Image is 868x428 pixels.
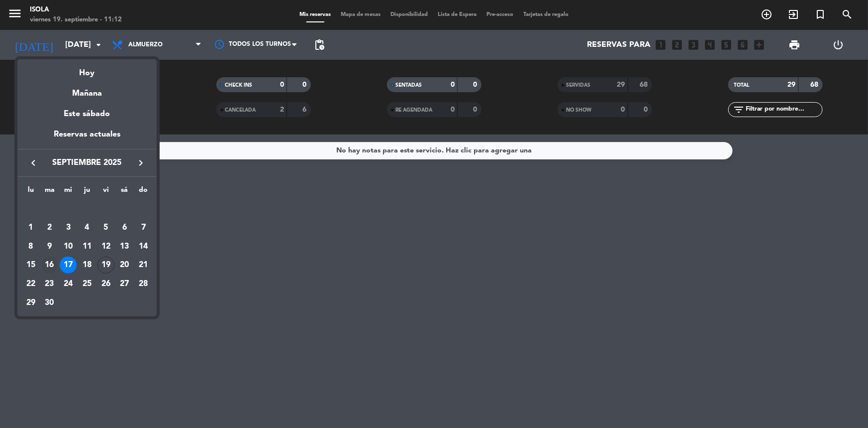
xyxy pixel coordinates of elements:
[40,293,59,312] td: 30 de septiembre de 2025
[40,237,59,256] td: 9 de septiembre de 2025
[27,157,39,169] i: keyboard_arrow_left
[21,218,40,237] td: 1 de septiembre de 2025
[79,276,96,292] div: 25
[40,275,59,293] td: 23 de septiembre de 2025
[78,256,96,275] td: 18 de septiembre de 2025
[135,276,152,292] div: 28
[97,276,114,292] div: 26
[78,184,96,200] th: jueves
[97,238,114,255] div: 12
[22,294,39,311] div: 29
[59,256,78,275] td: 17 de septiembre de 2025
[97,257,114,274] div: 19
[78,237,96,256] td: 11 de septiembre de 2025
[115,184,134,200] th: sábado
[116,276,133,292] div: 27
[96,237,115,256] td: 12 de septiembre de 2025
[116,219,133,236] div: 6
[17,59,157,80] div: Hoy
[60,257,77,274] div: 17
[22,219,39,236] div: 1
[41,238,58,255] div: 9
[134,218,153,237] td: 7 de septiembre de 2025
[79,219,96,236] div: 4
[79,238,96,255] div: 11
[41,276,58,292] div: 23
[96,275,115,293] td: 26 de septiembre de 2025
[96,256,115,275] td: 19 de septiembre de 2025
[42,156,132,169] span: septiembre 2025
[17,100,157,128] div: Este sábado
[21,256,40,275] td: 15 de septiembre de 2025
[59,218,78,237] td: 3 de septiembre de 2025
[17,80,157,100] div: Mañana
[17,128,157,148] div: Reservas actuales
[22,238,39,255] div: 8
[134,256,153,275] td: 21 de septiembre de 2025
[96,184,115,200] th: viernes
[41,294,58,311] div: 30
[60,238,77,255] div: 10
[78,275,96,293] td: 25 de septiembre de 2025
[22,276,39,292] div: 22
[115,218,134,237] td: 6 de septiembre de 2025
[135,157,147,169] i: keyboard_arrow_right
[40,256,59,275] td: 16 de septiembre de 2025
[21,237,40,256] td: 8 de septiembre de 2025
[79,257,96,274] div: 18
[96,218,115,237] td: 5 de septiembre de 2025
[59,237,78,256] td: 10 de septiembre de 2025
[21,275,40,293] td: 22 de septiembre de 2025
[21,293,40,312] td: 29 de septiembre de 2025
[135,219,152,236] div: 7
[41,257,58,274] div: 16
[115,237,134,256] td: 13 de septiembre de 2025
[134,184,153,200] th: domingo
[115,256,134,275] td: 20 de septiembre de 2025
[60,276,77,292] div: 24
[21,199,153,218] td: SEP.
[40,218,59,237] td: 2 de septiembre de 2025
[132,156,150,169] button: keyboard_arrow_right
[59,184,78,200] th: miércoles
[40,184,59,200] th: martes
[115,275,134,293] td: 27 de septiembre de 2025
[116,257,133,274] div: 20
[116,238,133,255] div: 13
[41,219,58,236] div: 2
[97,219,114,236] div: 5
[59,275,78,293] td: 24 de septiembre de 2025
[22,257,39,274] div: 15
[21,184,40,200] th: lunes
[78,218,96,237] td: 4 de septiembre de 2025
[134,237,153,256] td: 14 de septiembre de 2025
[24,156,42,169] button: keyboard_arrow_left
[60,219,77,236] div: 3
[135,257,152,274] div: 21
[135,238,152,255] div: 14
[134,275,153,293] td: 28 de septiembre de 2025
